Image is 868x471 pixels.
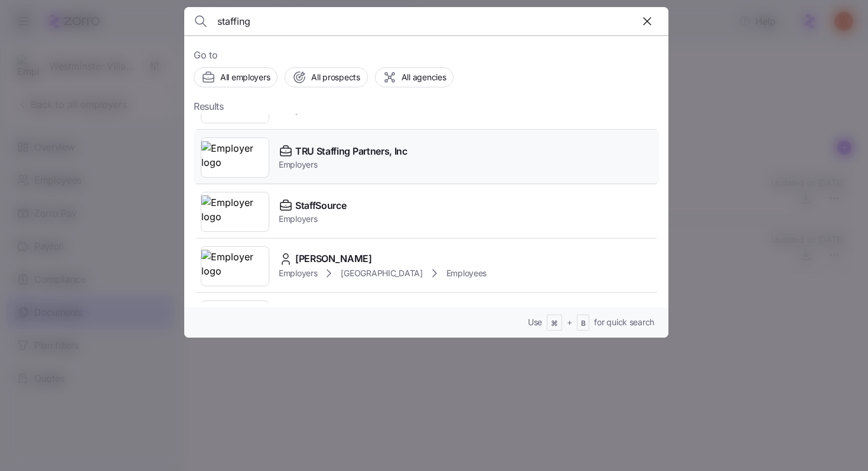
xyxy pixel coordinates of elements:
[201,141,269,174] img: Employer logo
[194,67,278,87] button: All employers
[295,251,372,266] span: [PERSON_NAME]
[201,250,269,283] img: Employer logo
[551,319,558,329] span: ⌘
[295,198,346,213] span: StaffSource
[194,99,224,114] span: Results
[279,267,317,279] span: Employers
[528,316,542,328] span: Use
[201,195,269,228] img: Employer logo
[567,316,572,328] span: +
[279,159,407,171] span: Employers
[581,319,586,329] span: B
[285,67,367,87] button: All prospects
[341,267,422,279] span: [GEOGRAPHIC_DATA]
[402,71,446,83] span: All agencies
[220,71,270,83] span: All employers
[295,144,407,159] span: TRU Staffing Partners, Inc
[446,267,487,279] span: Employees
[279,213,346,225] span: Employers
[311,71,360,83] span: All prospects
[194,48,659,63] span: Go to
[594,316,654,328] span: for quick search
[375,67,454,87] button: All agencies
